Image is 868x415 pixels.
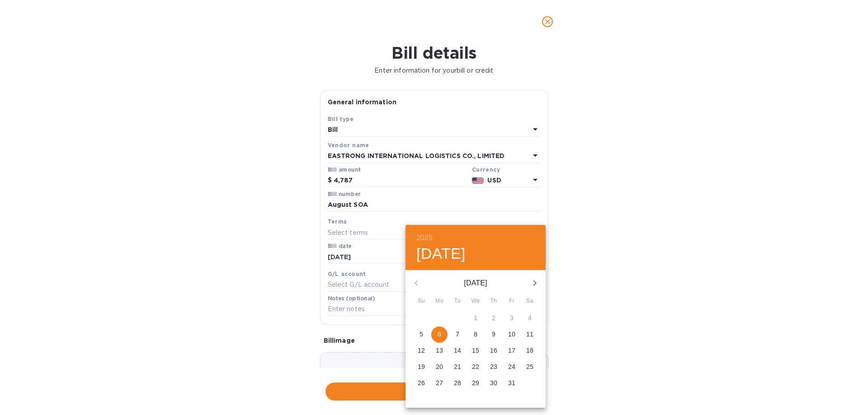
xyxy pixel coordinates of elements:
p: 25 [526,362,533,371]
button: 8 [467,326,484,343]
p: 7 [456,330,459,339]
button: 10 [504,326,520,343]
p: 23 [490,362,497,371]
button: 25 [522,359,538,375]
button: 17 [504,343,520,359]
p: 28 [454,378,461,387]
p: 26 [418,378,425,387]
p: 11 [526,330,533,339]
p: 29 [472,378,479,387]
p: 14 [454,346,461,355]
span: We [467,297,484,306]
button: 27 [431,375,448,392]
p: 18 [526,346,533,355]
p: 12 [418,346,425,355]
button: 15 [467,343,484,359]
button: 2025 [416,232,433,244]
span: Th [486,297,502,306]
p: 13 [436,346,443,355]
p: 8 [474,330,477,339]
button: 31 [504,375,520,392]
button: 20 [431,359,448,375]
p: 30 [490,378,497,387]
p: [DATE] [427,278,524,289]
button: 14 [449,343,466,359]
button: [DATE] [416,244,466,263]
button: 9 [486,326,502,343]
p: 22 [472,362,479,371]
button: 12 [413,343,429,359]
button: 18 [522,343,538,359]
p: 10 [508,330,515,339]
button: 13 [431,343,448,359]
button: 28 [449,375,466,392]
p: 31 [508,378,515,387]
button: 5 [413,326,429,343]
p: 20 [436,362,443,371]
p: 19 [418,362,425,371]
p: 5 [420,330,423,339]
span: Fr [504,297,520,306]
p: 21 [454,362,461,371]
button: 21 [449,359,466,375]
p: 27 [436,378,443,387]
button: 6 [431,326,448,343]
button: 22 [467,359,484,375]
button: 30 [486,375,502,392]
span: Tu [449,297,466,306]
span: Mo [431,297,448,306]
p: 15 [472,346,479,355]
button: 7 [449,326,466,343]
button: 26 [413,375,429,392]
button: 24 [504,359,520,375]
span: Sa [522,297,538,306]
p: 24 [508,362,515,371]
p: 9 [492,330,495,339]
button: 29 [467,375,484,392]
p: 17 [508,346,515,355]
button: 19 [413,359,429,375]
span: Su [413,297,429,306]
p: 6 [438,330,441,339]
button: 11 [522,326,538,343]
button: 23 [486,359,502,375]
p: 16 [490,346,497,355]
button: 16 [486,343,502,359]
